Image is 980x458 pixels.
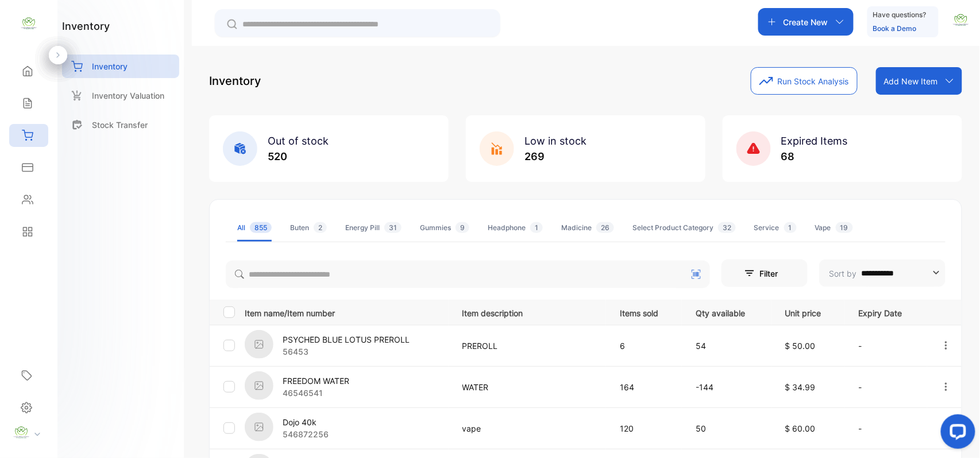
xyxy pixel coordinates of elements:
[858,305,917,319] p: Expiry Date
[751,67,858,95] button: Run Stock Analysis
[384,222,402,233] span: 31
[620,305,672,319] p: Items sold
[283,333,410,346] p: PSYCHED BLUE LOTUS PREROLL
[829,267,857,280] p: Sort by
[836,222,853,233] span: 19
[488,223,543,233] div: Headphone
[250,222,272,233] span: 855
[245,371,273,400] img: item
[283,375,349,387] p: FREEDOM WATER
[268,149,329,164] p: 520
[873,24,917,33] a: Book a Demo
[696,422,762,434] p: 50
[462,422,596,434] p: vape
[620,422,672,434] p: 120
[314,222,327,233] span: 2
[620,381,672,393] p: 164
[283,428,329,440] p: 546872256
[785,424,816,433] span: $ 60.00
[420,223,469,233] div: Gummies
[209,72,261,90] p: Inventory
[632,223,736,233] div: Select Product Category
[524,149,587,164] p: 269
[92,90,164,102] p: Inventory Valuation
[952,8,970,36] button: avatar
[781,135,848,147] span: Expired Items
[781,149,848,164] p: 68
[873,9,927,21] p: Have questions?
[92,60,128,72] p: Inventory
[345,223,402,233] div: Energy Pill
[13,424,30,441] img: profile
[819,259,946,287] button: Sort by
[620,340,672,352] p: 6
[884,75,938,87] p: Add New Item
[62,18,110,34] h1: inventory
[596,222,614,233] span: 26
[932,410,980,458] iframe: LiveChat chat widget
[858,340,917,352] p: -
[283,416,329,428] p: Dojo 40k
[785,341,816,351] span: $ 50.00
[530,222,543,233] span: 1
[758,8,854,36] button: Create New
[62,113,179,137] a: Stock Transfer
[524,135,587,147] span: Low in stock
[696,305,762,319] p: Qty available
[785,305,835,319] p: Unit price
[462,340,596,352] p: PREROLL
[245,330,273,359] img: item
[456,222,469,233] span: 9
[718,222,736,233] span: 32
[62,84,179,107] a: Inventory Valuation
[754,223,797,233] div: Service
[245,305,448,319] p: Item name/Item number
[785,382,816,392] span: $ 34.99
[858,422,917,434] p: -
[784,222,797,233] span: 1
[462,381,596,393] p: WATER
[290,223,327,233] div: Buten
[283,346,410,358] p: 56453
[815,223,853,233] div: Vape
[462,305,596,319] p: Item description
[20,15,37,32] img: logo
[784,16,828,28] p: Create New
[92,119,148,131] p: Stock Transfer
[696,340,762,352] p: 54
[561,223,614,233] div: Madicine
[245,413,273,441] img: item
[696,381,762,393] p: -144
[858,381,917,393] p: -
[237,223,272,233] div: All
[952,11,970,29] img: avatar
[268,135,329,147] span: Out of stock
[283,387,349,399] p: 46546541
[62,55,179,78] a: Inventory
